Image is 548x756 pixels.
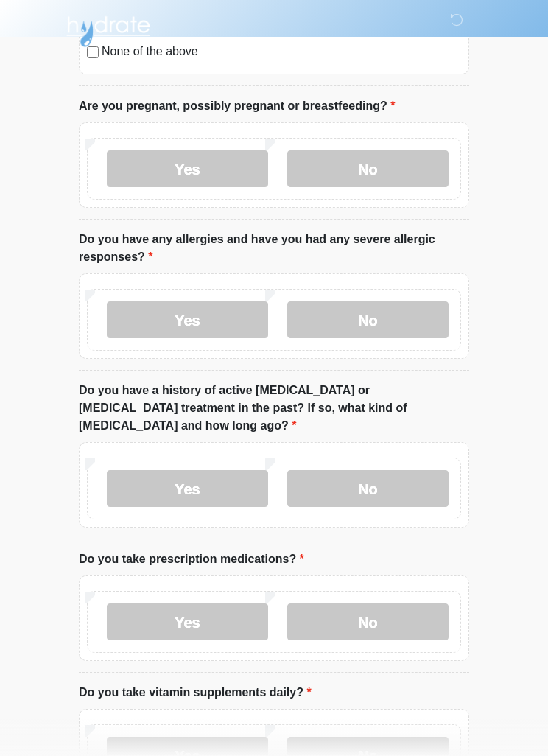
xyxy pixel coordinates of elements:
[79,684,312,701] label: Do you take vitamin supplements daily?
[79,97,395,115] label: Are you pregnant, possibly pregnant or breastfeeding?
[64,11,152,48] img: Hydrate IV Bar - Scottsdale Logo
[79,231,469,266] label: Do you have any allergies and have you had any severe allergic responses?
[107,301,268,338] label: Yes
[287,470,449,507] label: No
[287,301,449,338] label: No
[107,150,268,187] label: Yes
[287,150,449,187] label: No
[79,550,304,568] label: Do you take prescription medications?
[79,382,469,435] label: Do you have a history of active [MEDICAL_DATA] or [MEDICAL_DATA] treatment in the past? If so, wh...
[107,603,268,640] label: Yes
[107,470,268,507] label: Yes
[287,603,449,640] label: No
